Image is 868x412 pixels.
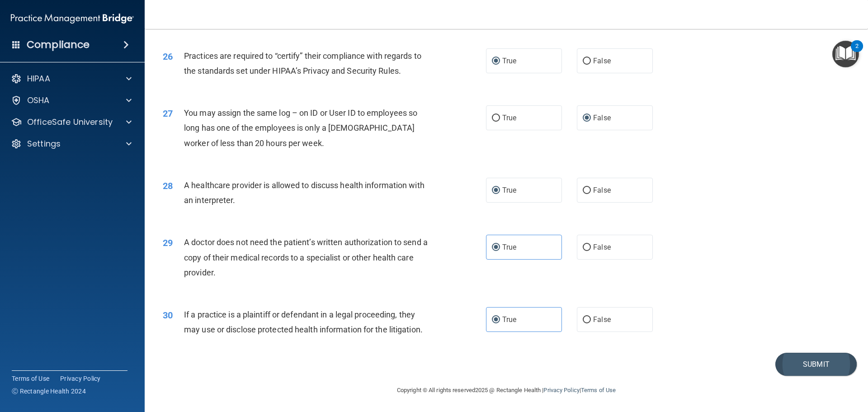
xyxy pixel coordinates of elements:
input: True [492,187,500,194]
span: 27 [163,108,173,119]
span: 30 [163,310,173,321]
input: True [492,244,500,251]
a: Terms of Use [12,374,49,383]
span: If a practice is a plaintiff or defendant in a legal proceeding, they may use or disclose protect... [184,310,423,334]
h4: Compliance [27,38,90,51]
span: Practices are required to “certify” their compliance with regards to the standards set under HIPA... [184,51,421,76]
img: PMB logo [11,9,134,28]
div: Copyright © All rights reserved 2025 @ Rectangle Health | | [341,376,671,405]
span: True [502,315,516,324]
span: 28 [163,180,173,191]
span: 26 [163,51,173,62]
input: False [583,58,591,65]
span: You may assign the same log – on ID or User ID to employees so long has one of the employees is o... [184,108,417,147]
span: A healthcare provider is allowed to discuss health information with an interpreter. [184,180,425,205]
div: 2 [855,46,859,58]
button: Submit [775,353,857,376]
span: False [593,315,611,324]
span: False [593,186,611,194]
span: False [593,243,611,251]
p: Settings [27,138,61,149]
input: False [583,187,591,194]
input: False [583,115,591,122]
a: OfficeSafe University [11,117,132,128]
span: True [502,57,516,65]
p: HIPAA [27,73,50,84]
input: False [583,244,591,251]
a: Settings [11,138,132,149]
span: 29 [163,237,173,248]
span: Ⓒ Rectangle Health 2024 [12,387,86,396]
input: True [492,317,500,323]
p: OfficeSafe University [27,117,113,128]
a: Terms of Use [581,387,616,393]
a: Privacy Policy [543,387,579,393]
input: False [583,317,591,323]
iframe: Drift Widget Chat Controller [823,350,857,384]
span: True [502,243,516,251]
a: Privacy Policy [60,374,101,383]
span: False [593,57,611,65]
input: True [492,115,500,122]
p: OSHA [27,95,50,106]
span: False [593,114,611,122]
a: OSHA [11,95,132,106]
span: True [502,186,516,194]
span: True [502,114,516,122]
button: Open Resource Center, 2 new notifications [832,41,859,67]
a: HIPAA [11,73,132,84]
input: True [492,58,500,65]
span: A doctor does not need the patient’s written authorization to send a copy of their medical record... [184,237,428,277]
